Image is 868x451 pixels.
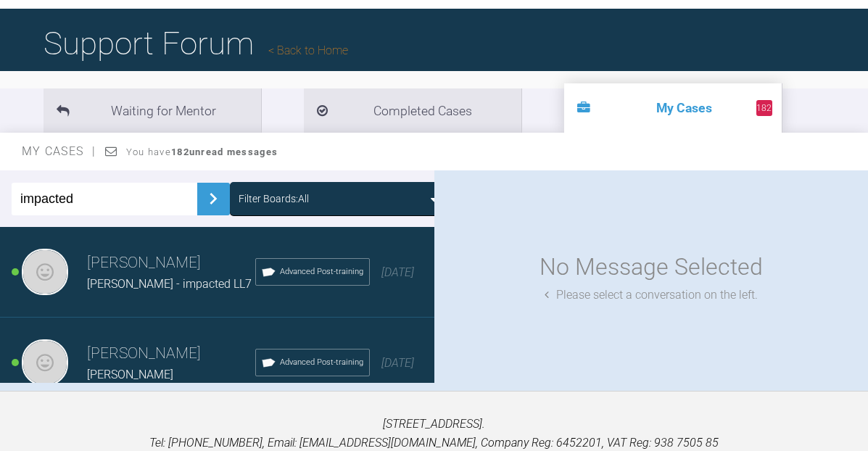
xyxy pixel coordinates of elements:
[280,265,363,278] span: Advanced Post-training
[202,187,225,210] img: chevronRight.28bd32b0.svg
[564,83,782,133] li: My Cases
[12,183,197,215] input: Enter Case ID or Title
[22,249,68,295] img: Eamon OReilly
[381,356,414,370] span: [DATE]
[22,339,68,386] img: Eamon OReilly
[756,100,772,116] span: 182
[280,356,363,369] span: Advanced Post-training
[239,191,309,207] div: Filter Boards: All
[87,251,255,276] h3: [PERSON_NAME]
[44,18,348,69] h1: Support Forum
[22,144,96,158] span: My Cases
[268,44,348,57] a: Back to Home
[87,342,255,366] h3: [PERSON_NAME]
[545,286,758,305] div: Please select a conversation on the left.
[171,146,278,157] strong: 182 unread messages
[304,88,521,133] li: Completed Cases
[540,249,763,286] div: No Message Selected
[126,146,278,157] span: You have
[87,277,252,291] span: [PERSON_NAME] - impacted LL7
[87,368,173,381] span: [PERSON_NAME]
[44,88,261,133] li: Waiting for Mentor
[381,265,414,279] span: [DATE]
